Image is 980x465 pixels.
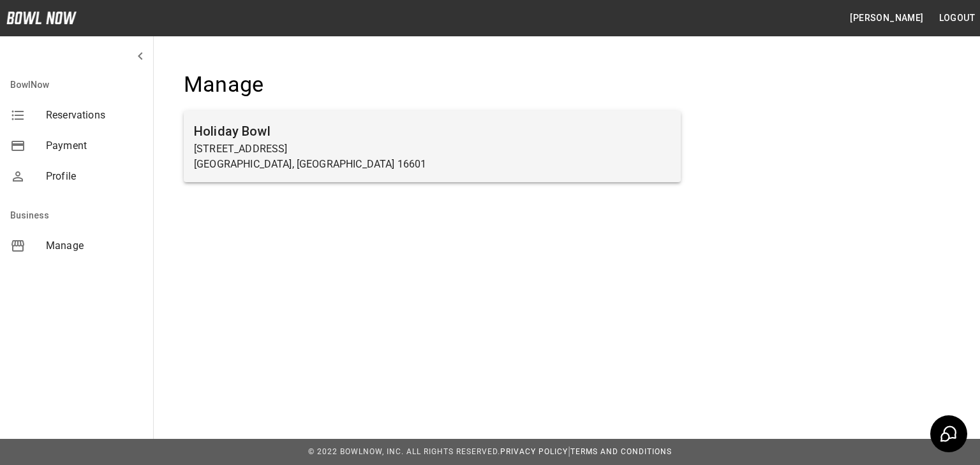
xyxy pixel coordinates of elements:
[500,447,568,456] a: Privacy Policy
[934,6,980,30] button: Logout
[46,138,143,154] span: Payment
[46,238,143,254] span: Manage
[845,6,928,30] button: [PERSON_NAME]
[570,447,672,456] a: Terms and Conditions
[194,157,671,172] p: [GEOGRAPHIC_DATA], [GEOGRAPHIC_DATA] 16601
[194,121,671,141] h6: Holiday Bowl
[46,169,143,184] span: Profile
[6,11,77,24] img: logo
[194,141,671,157] p: [STREET_ADDRESS]
[46,108,143,123] span: Reservations
[308,447,500,456] span: © 2022 BowlNow, Inc. All Rights Reserved.
[184,71,681,98] h4: Manage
